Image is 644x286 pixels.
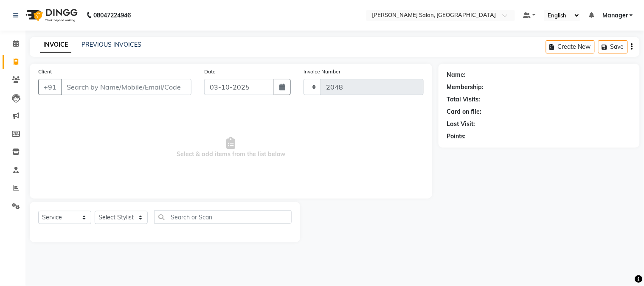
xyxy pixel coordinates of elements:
[304,68,340,76] label: Invoice Number
[447,120,475,129] div: Last Visit:
[38,79,62,95] button: +91
[447,95,481,104] div: Total Visits:
[546,40,595,53] button: Create New
[82,41,141,48] a: PREVIOUS INVOICES
[447,132,466,141] div: Points:
[38,68,52,76] label: Client
[598,40,628,53] button: Save
[447,83,484,92] div: Membership:
[154,210,292,224] input: Search or Scan
[40,37,71,53] a: INVOICE
[93,3,131,27] b: 08047224946
[602,11,628,20] span: Manager
[447,107,482,116] div: Card on file:
[38,105,424,190] span: Select & add items from the list below
[61,79,191,95] input: Search by Name/Mobile/Email/Code
[447,70,466,79] div: Name:
[204,68,216,76] label: Date
[22,3,80,27] img: logo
